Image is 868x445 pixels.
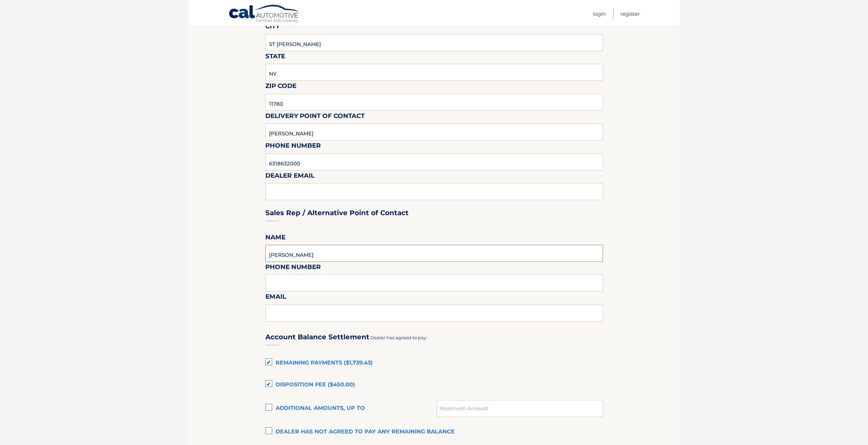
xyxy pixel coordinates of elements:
[370,335,427,340] span: Dealer has agreed to pay:
[620,8,640,19] a: Register
[265,140,321,153] label: Phone Number
[265,425,603,439] label: Dealer has not agreed to pay any remaining balance
[265,356,603,370] label: Remaining Payments ($1,739.43)
[265,333,369,341] h3: Account Balance Settlement
[265,81,296,93] label: Zip Code
[265,21,280,34] label: City
[265,232,285,245] label: Name
[265,170,314,183] label: Dealer Email
[437,400,603,417] input: Maximum Amount
[265,402,437,415] label: Additional amounts, up to
[265,292,286,304] label: Email
[265,378,603,392] label: Disposition Fee ($450.00)
[265,209,409,217] h3: Sales Rep / Alternative Point of Contact
[593,8,606,19] a: Login
[265,262,321,275] label: Phone Number
[265,51,285,64] label: State
[265,111,365,123] label: Delivery Point of Contact
[229,4,300,24] a: Cal Automotive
